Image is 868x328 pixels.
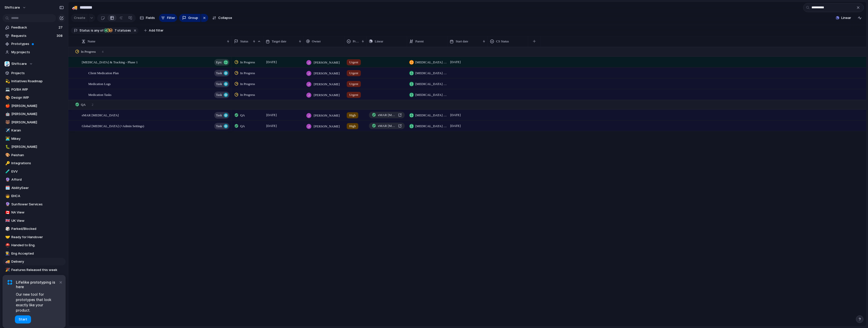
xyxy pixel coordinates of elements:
[5,194,10,199] button: 🧒
[3,250,66,257] div: 👨‍🏭Eng Accepted
[378,113,396,118] span: eMAR [MEDICAL_DATA] phase 1
[11,128,64,133] span: Karan
[3,192,66,200] a: 🧒EHCA
[88,92,112,97] span: Medication Tasks
[5,267,9,273] div: 🎉
[5,185,10,190] button: 🗓️
[349,60,358,65] span: Urgent
[59,25,64,30] span: 27
[5,169,9,174] div: 🧪
[15,315,31,323] button: Start
[3,274,66,282] a: 🎉Features Live
[312,39,321,44] span: Owner
[82,59,138,65] span: [MEDICAL_DATA] & Tracking - Phase 1
[11,33,55,38] span: Requests
[5,95,10,100] button: 🎨
[82,112,119,118] span: eMAR [MEDICAL_DATA]
[3,110,66,118] div: 🤖[PERSON_NAME]
[5,226,10,231] button: 🎲
[3,168,66,175] a: 🧪EVV
[5,218,9,224] div: 🇬🇧
[214,81,229,87] button: Task
[11,41,64,46] span: Prototypes
[5,259,10,264] button: 🚚
[5,177,10,182] button: 🔮
[159,14,177,22] button: Filter
[3,48,66,56] a: My projects
[79,28,90,33] span: Status
[3,77,66,85] a: 💫Initiatives Roadmap
[415,39,424,44] span: Parent
[3,60,66,68] button: Shiftcare
[240,113,245,118] span: QA
[216,80,222,88] span: Task
[3,258,66,265] a: 🚚Delivery
[167,15,175,20] span: Filter
[11,210,64,215] span: NA View
[104,28,132,33] button: 7 statuses
[3,184,66,192] div: 🗓️AbilitySeer
[16,280,58,289] span: Lifelike prototyping is here
[149,28,164,33] span: Add filter
[3,119,66,126] div: 🐻[PERSON_NAME]
[5,78,9,84] div: 💫
[265,112,278,118] span: [DATE]
[415,124,447,129] span: [MEDICAL_DATA] & Tracking - Phase 1
[5,251,10,256] button: 👨‍🏭
[314,71,340,76] span: [PERSON_NAME]
[3,24,66,31] a: Feedback27
[3,32,66,40] a: Requests308
[3,143,66,151] a: 🐛[PERSON_NAME]
[216,123,222,130] span: Task
[369,112,405,118] a: eMAR [MEDICAL_DATA] phase 1
[93,28,103,33] span: any of
[415,60,447,65] span: [MEDICAL_DATA] & Tracking
[11,103,64,108] span: [PERSON_NAME]
[5,87,9,92] div: 💻
[349,124,356,129] span: High
[113,29,117,32] span: 7
[5,128,10,133] button: ✈️
[102,49,104,54] span: 4
[218,15,232,20] span: Collapse
[3,233,66,241] div: 🤝Ready for Handover
[11,226,64,231] span: Parked/Blocked
[3,266,66,274] a: 🎉Features Released this week
[5,243,10,248] button: ⛑️
[214,123,229,129] button: Task
[11,194,64,199] span: EHCA
[5,218,10,223] button: 🇬🇧
[88,70,119,76] span: Client Medication Plan
[314,93,340,98] span: [PERSON_NAME]
[834,14,853,22] button: Linear
[113,28,131,33] span: statuses
[11,235,64,240] span: Ready for Handover
[11,144,64,149] span: [PERSON_NAME]
[11,87,64,92] span: PO/BA WIP
[11,136,64,141] span: Mikey
[5,202,10,207] button: 🔮
[11,25,57,30] span: Feedback
[841,15,851,20] span: Linear
[5,111,9,117] div: 🤖
[11,95,64,100] span: Design WIP
[3,176,66,183] a: 🔮Afford
[3,159,66,167] a: 🔑Integrations
[138,14,157,22] button: Fields
[216,112,222,119] span: Task
[88,81,111,87] span: Medication Logs
[91,28,93,33] span: is
[496,39,509,44] span: CS Status
[415,113,447,118] span: [MEDICAL_DATA] & Tracking - Phase 1
[349,71,358,76] span: Urgent
[415,92,447,97] span: [MEDICAL_DATA] & Tracking - Phase 1
[265,123,278,129] span: [DATE]
[3,209,66,216] div: 🇨🇦NA View
[375,39,383,44] span: Linear
[90,28,104,33] button: isany of
[5,210,9,215] div: 🇨🇦
[11,50,64,55] span: My projects
[179,14,201,22] button: Group
[5,177,9,183] div: 🔮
